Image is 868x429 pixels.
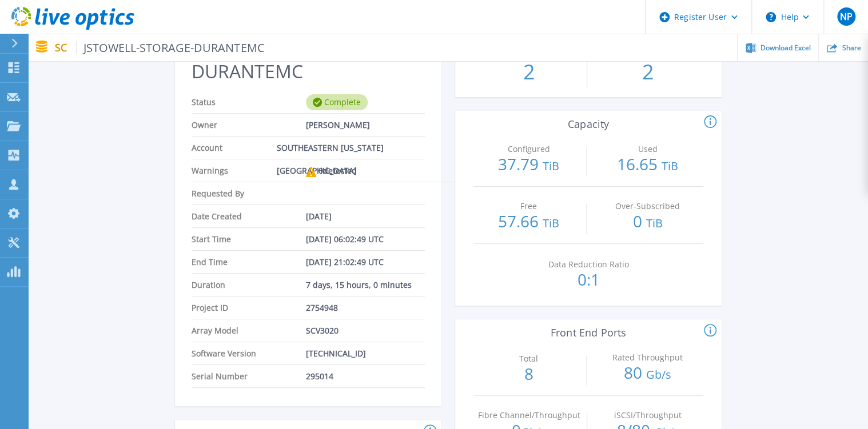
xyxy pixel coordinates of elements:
[192,91,306,113] span: Status
[476,145,581,153] p: Configured
[592,364,703,383] p: 80
[543,215,559,231] span: TiB
[593,57,703,87] p: 2
[192,159,306,182] span: Warnings
[592,213,703,231] p: 0
[192,228,306,250] span: Start Time
[192,319,306,342] span: Array Model
[192,205,306,227] span: Date Created
[842,45,861,51] span: Share
[192,365,306,387] span: Serial Number
[277,137,416,159] span: SOUTHEASTERN [US_STATE][GEOGRAPHIC_DATA]
[476,202,581,210] p: Free
[473,366,584,382] p: 8
[306,251,384,273] span: [DATE] 21:02:49 UTC
[595,202,700,210] p: Over-Subscribed
[662,158,678,174] span: TiB
[76,41,265,54] span: JSTOWELL-STORAGE-DURANTEMC
[306,296,338,319] span: 2754948
[192,182,306,205] span: Requested By
[306,114,370,136] span: [PERSON_NAME]
[595,411,700,419] p: iSCSI/Throughput
[192,296,306,319] span: Project ID
[646,367,671,382] span: Gb/s
[473,156,584,174] p: 37.79
[192,137,277,159] span: Account
[306,274,412,296] span: 7 days, 15 hours, 0 minutes
[306,159,357,182] div: 0 detected
[192,342,306,364] span: Software Version
[595,145,700,153] p: Used
[306,319,339,342] span: SCV3020
[533,271,644,287] p: 0:1
[192,114,306,136] span: Owner
[536,260,640,268] p: Data Reduction Ratio
[55,41,265,54] p: SC
[476,355,581,363] p: Total
[646,215,662,231] span: TiB
[192,251,306,273] span: End Time
[306,365,333,387] span: 295014
[192,40,425,82] h2: JSTOWELL-STORAGE-DURANTEMC
[306,94,368,110] div: Complete
[306,342,366,364] span: [TECHNICAL_ID]
[543,158,559,174] span: TiB
[595,354,700,362] p: Rated Throughput
[761,45,811,51] span: Download Excel
[473,213,584,231] p: 57.66
[192,274,306,296] span: Duration
[592,156,703,174] p: 16.65
[474,57,584,87] p: 2
[306,205,332,227] span: [DATE]
[306,228,384,250] span: [DATE] 06:02:49 UTC
[839,12,852,21] span: NP
[476,411,581,419] p: Fibre Channel/Throughput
